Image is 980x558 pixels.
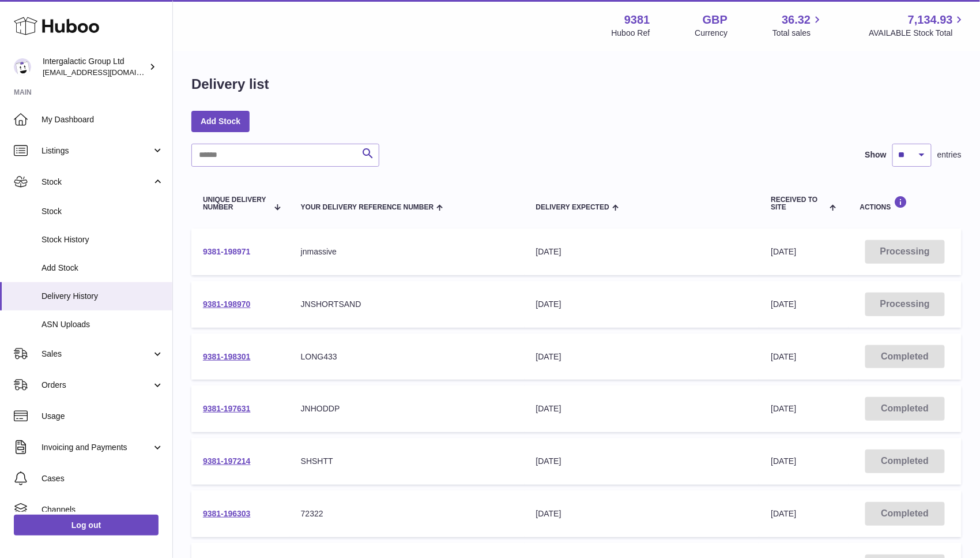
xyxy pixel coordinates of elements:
[536,246,748,257] div: [DATE]
[869,28,966,39] span: AVAILABLE Stock Total
[42,291,164,302] span: Delivery History
[191,111,250,132] a: Add Stock
[14,515,159,535] a: Log out
[203,299,251,309] a: 9381-198970
[536,351,748,362] div: [DATE]
[43,56,146,78] div: Intergalactic Group Ltd
[624,12,650,28] strong: 9381
[301,508,513,519] div: 72322
[536,508,748,519] div: [DATE]
[536,403,748,414] div: [DATE]
[42,319,164,330] span: ASN Uploads
[42,263,164,274] span: Add Stock
[771,352,796,361] span: [DATE]
[42,114,164,125] span: My Dashboard
[860,196,950,211] div: Actions
[203,352,251,361] a: 9381-198301
[771,247,796,256] span: [DATE]
[695,28,728,39] div: Currency
[301,246,513,257] div: jnmassive
[536,456,748,467] div: [DATE]
[301,204,434,211] span: Your Delivery Reference Number
[42,206,164,217] span: Stock
[937,149,962,160] span: entries
[536,204,609,211] span: Delivery Expected
[42,145,152,156] span: Listings
[771,196,827,211] span: Received to Site
[771,299,796,309] span: [DATE]
[42,442,152,453] span: Invoicing and Payments
[869,12,966,39] a: 7,134.93 AVAILABLE Stock Total
[42,473,164,484] span: Cases
[42,234,164,245] span: Stock History
[42,380,152,391] span: Orders
[42,411,164,422] span: Usage
[42,177,152,188] span: Stock
[782,12,811,28] span: 36.32
[42,349,152,359] span: Sales
[301,299,513,310] div: JNSHORTSAND
[771,456,796,466] span: [DATE]
[771,509,796,518] span: [DATE]
[772,12,824,39] a: 36.32 Total sales
[865,149,887,160] label: Show
[771,404,796,413] span: [DATE]
[203,509,251,518] a: 9381-196303
[301,403,513,414] div: JNHODDP
[301,351,513,362] div: LONG433
[203,247,251,256] a: 9381-198971
[612,28,650,39] div: Huboo Ref
[191,75,269,93] h1: Delivery list
[301,456,513,467] div: SHSHTT
[14,58,31,76] img: info@junglistnetwork.com
[536,299,748,310] div: [DATE]
[772,28,824,39] span: Total sales
[908,12,953,28] span: 7,134.93
[42,504,164,515] span: Channels
[203,456,251,466] a: 9381-197214
[703,12,728,28] strong: GBP
[43,68,169,77] span: [EMAIL_ADDRESS][DOMAIN_NAME]
[203,404,251,413] a: 9381-197631
[203,196,267,211] span: Unique Delivery Number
